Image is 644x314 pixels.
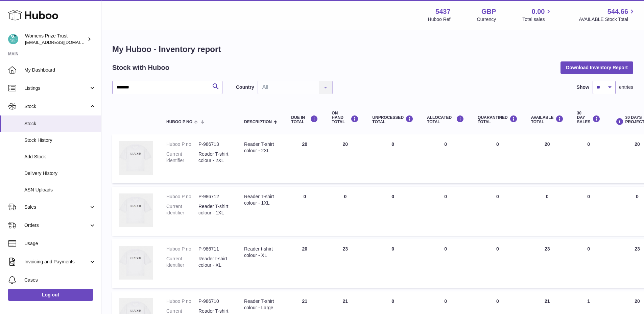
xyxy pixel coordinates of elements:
[284,187,325,236] td: 0
[24,85,89,91] span: Listings
[244,193,278,206] div: Reader T-shirt colour - 1XL
[365,134,420,183] td: 0
[244,120,272,124] span: Description
[524,187,570,236] td: 0
[420,187,471,236] td: 0
[325,239,365,288] td: 23
[428,16,451,23] div: Huboo Ref
[24,154,96,160] span: Add Stock
[119,193,153,227] img: product image
[24,259,89,265] span: Invoicing and Payments
[24,204,89,210] span: Sales
[524,239,570,288] td: 23
[570,239,607,288] td: 0
[478,115,518,124] div: QUARANTINED Total
[166,193,198,200] dt: Huboo P no
[24,277,96,283] span: Cases
[332,111,359,125] div: ON HAND Total
[166,120,192,124] span: Huboo P no
[579,7,636,23] a: 544.66 AVAILABLE Stock Total
[198,256,231,268] dd: Reader t-shirt colour - XL
[198,141,231,148] dd: P-986713
[119,246,153,280] img: product image
[25,40,99,45] span: [EMAIL_ADDRESS][DOMAIN_NAME]
[577,111,600,125] div: 30 DAY SALES
[24,67,96,73] span: My Dashboard
[236,84,254,90] label: Country
[570,187,607,236] td: 0
[477,16,496,23] div: Currency
[166,246,198,252] dt: Huboo P no
[372,115,413,124] div: UNPROCESSED Total
[619,84,633,90] span: entries
[496,298,499,304] span: 0
[560,61,633,74] button: Download Inventory Report
[420,134,471,183] td: 0
[24,121,96,127] span: Stock
[24,103,89,110] span: Stock
[166,151,198,164] dt: Current identifier
[435,7,451,16] strong: 5437
[244,141,278,154] div: Reader T-shirt colour - 2XL
[291,115,318,124] div: DUE IN TOTAL
[532,7,545,16] span: 0.00
[577,84,589,90] label: Show
[365,187,420,236] td: 0
[524,134,570,183] td: 20
[570,134,607,183] td: 0
[244,298,278,311] div: Reader T-shirt colour - Large
[166,203,198,216] dt: Current identifier
[24,240,96,247] span: Usage
[198,193,231,200] dd: P-986712
[427,115,464,124] div: ALLOCATED Total
[8,34,18,44] img: info@womensprizeforfiction.co.uk
[496,141,499,147] span: 0
[25,33,86,46] div: Womens Prize Trust
[198,298,231,305] dd: P-986710
[420,239,471,288] td: 0
[522,16,552,23] span: Total sales
[607,7,628,16] span: 544.66
[325,134,365,183] td: 20
[198,203,231,216] dd: Reader T-shirt colour - 1XL
[496,194,499,199] span: 0
[522,7,552,23] a: 0.00 Total sales
[531,115,564,124] div: AVAILABLE Total
[24,170,96,177] span: Delivery History
[166,298,198,305] dt: Huboo P no
[496,246,499,252] span: 0
[24,187,96,193] span: ASN Uploads
[365,239,420,288] td: 0
[284,134,325,183] td: 20
[112,44,633,55] h1: My Huboo - Inventory report
[244,246,278,259] div: Reader t-shirt colour - XL
[198,246,231,252] dd: P-986711
[119,141,153,175] img: product image
[325,187,365,236] td: 0
[284,239,325,288] td: 20
[24,222,89,229] span: Orders
[481,7,496,16] strong: GBP
[198,151,231,164] dd: Reader T-shirt colour - 2XL
[8,289,93,301] a: Log out
[112,63,169,72] h2: Stock with Huboo
[579,16,636,23] span: AVAILABLE Stock Total
[24,137,96,143] span: Stock History
[166,141,198,148] dt: Huboo P no
[166,256,198,268] dt: Current identifier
